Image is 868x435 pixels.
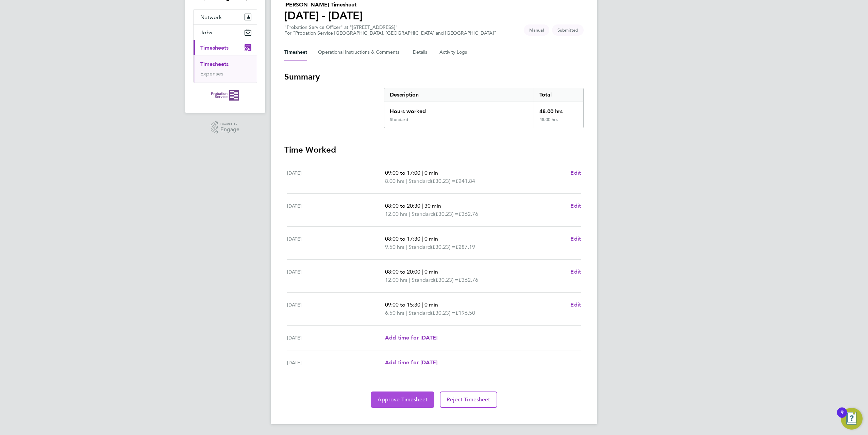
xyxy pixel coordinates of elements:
span: Standard [408,177,431,185]
span: This timesheet was manually created. [524,24,549,36]
span: 08:00 to 20:30 [385,203,420,209]
span: Edit [570,268,581,275]
section: Timesheet [284,71,584,408]
button: Timesheets [194,40,257,55]
button: Details [413,44,429,60]
span: Approve Timesheet [378,396,428,403]
button: Activity Logs [439,44,468,60]
span: | [409,211,410,217]
span: £196.50 [455,310,475,316]
span: 30 min [424,203,441,209]
a: Timesheets [200,61,229,67]
span: | [406,244,407,250]
span: 0 min [424,170,438,176]
h3: Time Worked [284,144,584,155]
span: Standard [412,210,434,218]
span: Add time for [DATE] [385,334,437,341]
span: Network [200,14,222,20]
h1: [DATE] - [DATE] [284,9,363,22]
button: Timesheet [284,44,307,60]
span: £362.76 [458,211,478,217]
a: Edit [570,169,581,177]
span: | [422,236,423,242]
a: Edit [570,235,581,243]
span: Powered by [220,121,239,127]
span: 9.50 hrs [385,244,404,250]
span: Standard [408,309,431,317]
span: Timesheets [200,45,229,51]
div: Hours worked [384,102,534,117]
a: Edit [570,202,581,210]
span: Standard [412,276,434,284]
div: For "Probation Service [GEOGRAPHIC_DATA], [GEOGRAPHIC_DATA] and [GEOGRAPHIC_DATA]" [284,30,496,36]
div: Total [534,88,583,102]
span: Add time for [DATE] [385,359,437,366]
span: 0 min [424,268,438,275]
span: (£30.23) = [434,211,458,217]
span: (£30.23) = [431,178,455,184]
span: | [422,170,423,176]
a: Add time for [DATE] [385,334,437,342]
span: Edit [570,301,581,308]
span: Edit [570,236,581,242]
div: [DATE] [287,169,385,185]
div: [DATE] [287,301,385,317]
span: | [422,268,423,275]
span: 12.00 hrs [385,211,407,217]
span: Reject Timesheet [447,396,490,403]
div: Summary [384,88,584,128]
span: 08:00 to 20:00 [385,268,420,275]
span: 0 min [424,236,438,242]
div: [DATE] [287,268,385,284]
div: Timesheets [194,55,257,83]
span: Standard [408,243,431,251]
div: [DATE] [287,235,385,251]
span: (£30.23) = [434,277,458,283]
span: 09:00 to 17:00 [385,170,420,176]
span: £287.19 [455,244,475,250]
div: Standard [390,117,408,122]
div: [DATE] [287,202,385,218]
button: Approve Timesheet [371,391,434,408]
span: 12.00 hrs [385,277,407,283]
div: [DATE] [287,359,385,367]
span: | [406,178,407,184]
div: 48.00 hrs [534,102,583,117]
span: | [422,203,423,209]
button: Operational Instructions & Comments [318,44,402,60]
button: Jobs [194,25,257,40]
h2: [PERSON_NAME] Timesheet [284,1,363,9]
a: Powered byEngage [211,121,240,134]
span: 6.50 hrs [385,310,404,316]
span: £241.84 [455,178,475,184]
span: 0 min [424,301,438,308]
a: Expenses [200,70,223,77]
div: 9 [840,413,844,421]
span: Edit [570,203,581,209]
h3: Summary [284,71,584,82]
span: | [409,277,410,283]
span: Engage [220,127,239,133]
span: Jobs [200,29,212,36]
a: Edit [570,268,581,276]
button: Open Resource Center, 9 new notifications [841,408,863,430]
button: Network [194,10,257,24]
img: probationservice-logo-retina.png [211,90,239,101]
a: Edit [570,301,581,309]
button: Reject Timesheet [440,391,497,408]
div: 48.00 hrs [534,117,583,128]
span: (£30.23) = [431,244,455,250]
div: Description [384,88,534,102]
span: | [406,310,407,316]
span: This timesheet is Submitted. [552,24,584,36]
span: Edit [570,170,581,176]
span: 08:00 to 17:30 [385,236,420,242]
span: | [422,301,423,308]
span: £362.76 [458,277,478,283]
a: Go to home page [193,90,257,101]
span: 09:00 to 15:30 [385,301,420,308]
span: (£30.23) = [431,310,455,316]
span: 8.00 hrs [385,178,404,184]
div: [DATE] [287,334,385,342]
a: Add time for [DATE] [385,359,437,367]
